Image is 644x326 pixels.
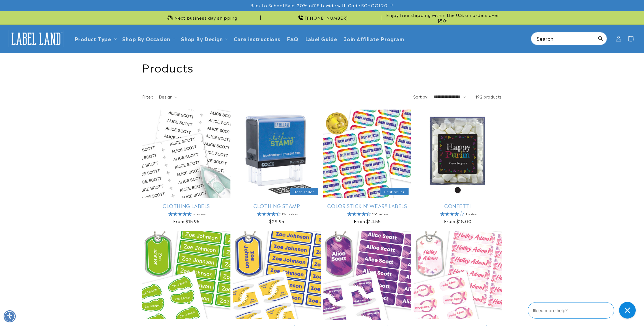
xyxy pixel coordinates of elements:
[75,35,111,42] a: Product Type
[305,15,348,20] span: [PHONE_NUMBER]
[383,11,502,24] div: Announcement
[475,94,502,99] span: 192 products
[323,203,411,209] a: Color Stick N' Wear® Labels
[181,35,223,42] a: Shop By Design
[233,203,321,209] a: Clothing Stamp
[122,35,170,42] span: Shop By Occasion
[305,35,337,42] span: Label Guide
[71,32,119,45] summary: Product Type
[178,32,230,45] summary: Shop By Design
[6,28,66,49] a: Label Land
[594,32,607,45] button: Search
[284,32,302,45] a: FAQ
[142,203,230,209] a: Clothing Labels
[4,310,16,322] div: Accessibility Menu
[341,32,407,45] a: Join Affiliate Program
[142,94,153,100] h2: Filter:
[250,2,388,8] span: Back to School Sale! 20% off Sitewide with Code SCHOOL20
[230,32,284,45] a: Care instructions
[287,35,298,42] span: FAQ
[159,94,177,100] summary: Design (0 selected)
[414,203,502,209] a: Confetti
[263,11,381,24] div: Announcement
[302,32,341,45] a: Label Guide
[344,35,404,42] span: Join Affiliate Program
[234,35,280,42] span: Care instructions
[413,94,428,99] label: Sort by:
[119,32,178,45] summary: Shop By Occasion
[175,15,237,20] span: Next business day shipping
[8,30,64,47] img: Label Land
[142,11,261,24] div: Announcement
[528,300,638,320] iframe: Gorgias Floating Chat
[383,12,502,23] span: Enjoy free shipping within the U.S. on orders over $50*
[159,94,172,99] span: Design
[142,60,502,74] h1: Products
